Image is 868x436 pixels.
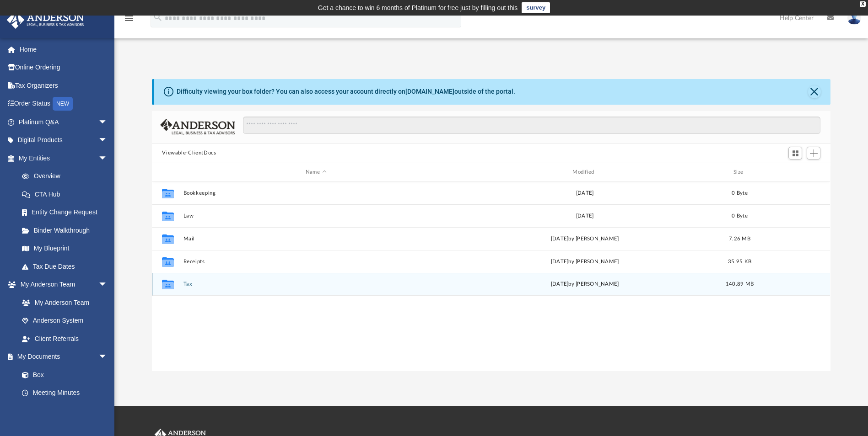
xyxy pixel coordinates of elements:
[98,113,117,132] span: arrow_drop_down
[13,167,121,186] a: Overview
[13,203,121,222] a: Entity Change Request
[152,181,830,371] div: grid
[6,276,117,294] a: My Anderson Teamarrow_drop_down
[98,276,117,294] span: arrow_drop_down
[183,213,448,219] button: Law
[551,282,569,287] span: [DATE]
[124,17,135,24] a: menu
[162,149,216,157] button: Viewable-ClientDocs
[732,191,748,196] span: 0 Byte
[13,330,117,348] a: Client Referrals
[13,185,121,203] a: CTA Hub
[13,221,121,239] a: Binder Walkthrough
[124,13,135,24] i: menu
[405,88,454,95] a: [DOMAIN_NAME]
[860,1,866,7] div: close
[453,212,717,220] div: [DATE]
[6,76,121,95] a: Tax Organizers
[183,236,448,242] button: Mail
[729,236,750,241] span: 7.26 MB
[53,97,73,111] div: NEW
[183,190,448,196] button: Bookkeeping
[183,168,448,176] div: Name
[13,384,117,402] a: Meeting Minutes
[453,235,717,243] div: [DATE] by [PERSON_NAME]
[98,131,117,150] span: arrow_drop_down
[13,293,112,312] a: My Anderson Team
[6,149,121,167] a: My Entitiesarrow_drop_down
[453,189,717,197] div: [DATE]
[13,257,121,276] a: Tax Due Dates
[788,147,802,160] button: Switch to Grid View
[4,11,87,29] img: Anderson Advisors Platinum Portal
[13,402,112,420] a: Forms Library
[728,259,751,264] span: 35.95 KB
[522,2,550,13] a: survey
[98,149,117,168] span: arrow_drop_down
[726,282,754,287] span: 140.89 MB
[156,168,179,176] div: id
[808,85,821,98] button: Close
[318,2,518,13] div: Get a chance to win 6 months of Platinum for free just by filling out this
[807,147,820,160] button: Add
[6,113,121,131] a: Platinum Q&Aarrow_drop_down
[6,95,121,113] a: Order StatusNEW
[243,117,820,134] input: Search files and folders
[847,11,861,25] img: User Pic
[6,348,117,366] a: My Documentsarrow_drop_down
[13,239,117,258] a: My Blueprint
[6,131,121,149] a: Digital Productsarrow_drop_down
[13,312,117,330] a: Anderson System
[98,348,117,367] span: arrow_drop_down
[153,12,163,22] i: search
[6,40,121,58] a: Home
[13,366,112,384] a: Box
[453,258,717,266] div: [DATE] by [PERSON_NAME]
[722,168,758,176] div: Size
[183,259,448,265] button: Receipts
[762,168,826,176] div: id
[453,281,717,289] div: by [PERSON_NAME]
[452,168,717,176] div: Modified
[177,87,515,96] div: Difficulty viewing your box folder? You can also access your account directly on outside of the p...
[732,213,748,218] span: 0 Byte
[6,58,121,77] a: Online Ordering
[183,282,448,287] button: Tax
